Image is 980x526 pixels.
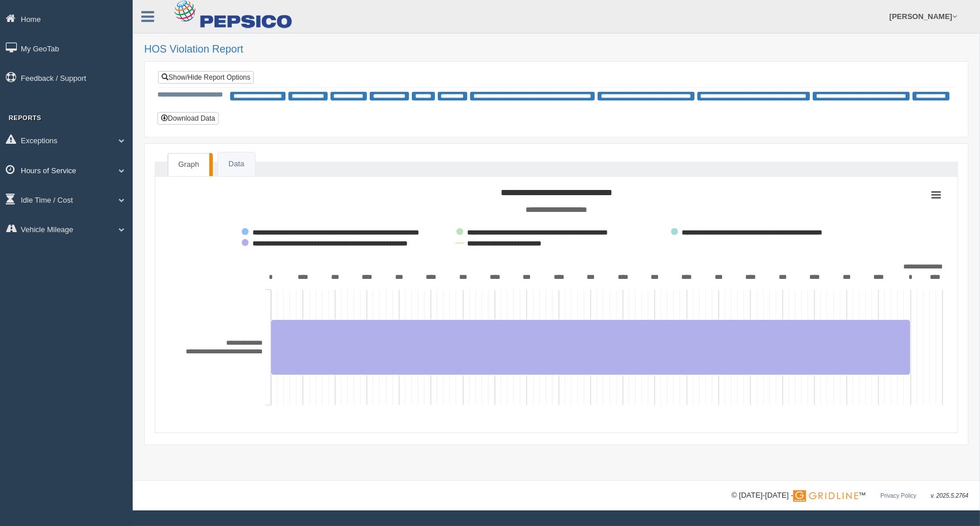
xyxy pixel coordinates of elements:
a: Graph [168,153,209,176]
a: Privacy Policy [880,493,916,499]
a: Show/Hide Report Options [158,71,254,84]
div: © [DATE]-[DATE] - ™ [731,490,968,502]
a: Data [218,152,254,176]
button: Download Data [157,112,219,125]
img: Gridline [793,490,858,502]
span: v. 2025.5.2764 [931,493,968,499]
h2: HOS Violation Report [144,44,968,55]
